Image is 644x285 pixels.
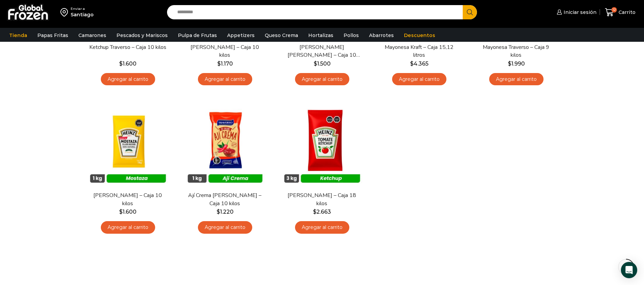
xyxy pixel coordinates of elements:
[89,192,167,207] a: [PERSON_NAME] – Caja 10 kilos
[314,60,331,67] bdi: 1.500
[71,6,94,11] div: Enviar a
[508,60,525,67] bdi: 1.990
[113,29,171,42] a: Pescados y Mariscos
[410,60,428,67] bdi: 4.365
[617,9,636,16] span: Carrito
[75,29,110,42] a: Camarones
[340,29,362,42] a: Pollos
[6,29,31,42] a: Tienda
[186,192,264,207] a: Ají Crema [PERSON_NAME] – Caja 10 kilos
[186,43,264,59] a: [PERSON_NAME] – Caja 10 kilos
[217,60,221,67] span: $
[313,209,316,215] span: $
[261,29,301,42] a: Queso Crema
[283,192,361,207] a: [PERSON_NAME] – Caja 18 kilos
[611,7,617,13] span: 12
[283,43,361,59] a: [PERSON_NAME] [PERSON_NAME] – Caja 10 kilos
[89,43,167,51] a: Ketchup Traverso – Caja 10 kilos
[174,29,220,42] a: Pulpa de Frutas
[380,43,458,59] a: Mayonesa Kraft – Caja 15,12 litros
[119,60,136,67] bdi: 1.600
[366,29,397,42] a: Abarrotes
[401,29,439,42] a: Descuentos
[198,221,252,234] a: Agregar al carrito: “Ají Crema Traverso - Caja 10 kilos”
[314,60,317,67] span: $
[119,209,123,215] span: $
[217,60,233,67] bdi: 1.170
[224,29,258,42] a: Appetizers
[508,60,511,67] span: $
[463,5,477,19] button: Search button
[603,4,637,20] a: 12 Carrito
[101,221,155,234] a: Agregar al carrito: “Mostaza Heinz - Caja 10 kilos”
[555,5,596,19] a: Iniciar sesión
[198,73,252,86] a: Agregar al carrito: “Mostaza Traverso - Caja 10 kilos”
[71,11,94,18] div: Santiago
[489,73,544,86] a: Agregar al carrito: “Mayonesa Traverso - Caja 9 kilos”
[34,29,72,42] a: Papas Fritas
[119,209,136,215] bdi: 1.600
[295,221,349,234] a: Agregar al carrito: “Ketchup Heinz - Caja 18 kilos”
[217,209,234,215] bdi: 1.220
[392,73,446,86] a: Agregar al carrito: “Mayonesa Kraft - Caja 15,12 litros”
[477,43,555,59] a: Mayonesa Traverso – Caja 9 kilos
[60,6,71,18] img: address-field-icon.svg
[410,60,413,67] span: $
[313,209,331,215] bdi: 2.663
[217,209,220,215] span: $
[119,60,123,67] span: $
[562,9,596,16] span: Iniciar sesión
[621,262,637,278] div: Open Intercom Messenger
[305,29,337,42] a: Hortalizas
[295,73,349,86] a: Agregar al carrito: “Salsa Barbacue Traverso - Caja 10 kilos”
[101,73,155,86] a: Agregar al carrito: “Ketchup Traverso - Caja 10 kilos”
